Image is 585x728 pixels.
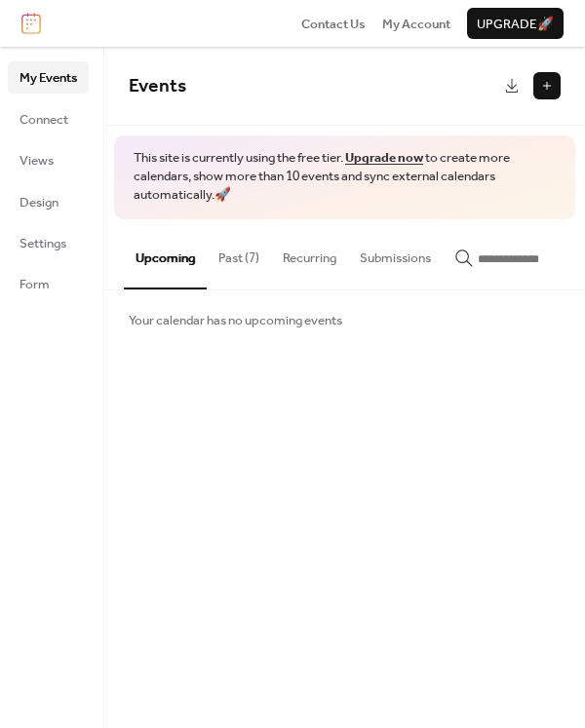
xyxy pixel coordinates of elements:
span: Connect [19,110,68,130]
a: Upgrade now [345,145,423,171]
button: Upcoming [124,219,207,289]
button: Past (7) [207,219,271,287]
span: Contact Us [301,15,366,34]
button: Recurring [271,219,348,287]
span: This site is currently using the free tier. to create more calendars, show more than 10 events an... [134,149,556,205]
span: My Events [19,68,77,88]
img: logo [21,13,41,34]
a: Connect [8,103,89,134]
span: Your calendar has no upcoming events [129,311,342,330]
a: My Account [382,14,450,33]
a: Form [8,268,89,299]
span: Views [19,151,54,171]
span: Settings [19,234,66,253]
a: Design [8,186,89,217]
span: Design [19,193,58,212]
span: Upgrade 🚀 [477,15,554,34]
span: Events [129,68,186,104]
a: Views [8,144,89,175]
a: My Events [8,61,89,93]
button: Submissions [348,219,443,287]
a: Settings [8,227,89,258]
span: My Account [382,15,450,34]
a: Contact Us [301,14,366,33]
button: Upgrade🚀 [467,8,564,39]
span: Form [19,275,50,294]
